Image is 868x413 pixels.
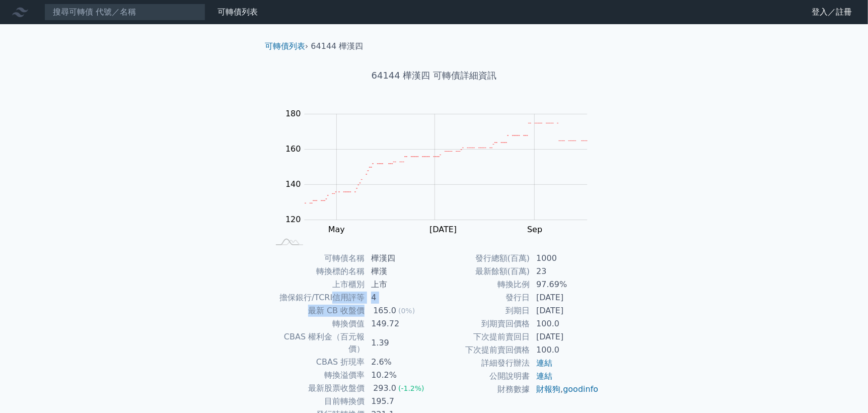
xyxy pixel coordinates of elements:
td: 1.39 [365,330,434,356]
td: 195.7 [365,395,434,408]
td: 100.0 [530,343,599,357]
td: 轉換價值 [269,317,365,330]
tspan: 120 [285,215,301,225]
td: 到期賣回價格 [434,317,530,330]
td: 轉換比例 [434,278,530,291]
td: 發行總額(百萬) [434,252,530,265]
td: 公開說明書 [434,370,530,383]
li: › [265,40,308,52]
tspan: 180 [285,109,301,119]
g: Chart [280,109,603,235]
a: 連結 [536,371,552,381]
div: 293.0 [371,382,398,394]
td: 下次提前賣回日 [434,330,530,343]
a: 財報狗 [536,384,560,394]
td: CBAS 折現率 [269,356,365,369]
td: 詳細發行辦法 [434,357,530,370]
td: CBAS 權利金（百元報價） [269,330,365,356]
td: 10.2% [365,369,434,382]
td: 4 [365,291,434,304]
td: [DATE] [530,330,599,343]
h1: 64144 樺漢四 可轉債詳細資訊 [257,68,611,83]
td: 下次提前賣回價格 [434,343,530,357]
span: (0%) [398,307,415,315]
div: 165.0 [371,305,398,317]
td: 樺漢 [365,265,434,278]
tspan: 160 [285,145,301,154]
tspan: Sep [527,225,542,235]
li: 64144 樺漢四 [311,40,364,52]
td: 目前轉換價 [269,395,365,408]
td: [DATE] [530,291,599,304]
td: 100.0 [530,317,599,330]
td: 財務數據 [434,383,530,396]
td: 上市櫃別 [269,278,365,291]
td: 1000 [530,252,599,265]
input: 搜尋可轉債 代號／名稱 [44,4,205,21]
tspan: 140 [285,180,301,189]
td: 樺漢四 [365,252,434,265]
a: 可轉債列表 [218,7,258,17]
td: 轉換溢價率 [269,369,365,382]
td: 23 [530,265,599,278]
tspan: [DATE] [429,225,457,235]
td: 最新股票收盤價 [269,382,365,395]
a: goodinfo [563,384,598,394]
a: 登入／註冊 [804,4,860,20]
td: 最新餘額(百萬) [434,265,530,278]
td: [DATE] [530,304,599,317]
td: 149.72 [365,317,434,330]
td: 上市 [365,278,434,291]
td: 可轉債名稱 [269,252,365,265]
td: 到期日 [434,304,530,317]
iframe: Chat Widget [818,365,868,413]
a: 連結 [536,358,552,368]
div: 聊天小工具 [818,365,868,413]
td: 最新 CB 收盤價 [269,304,365,317]
td: 2.6% [365,356,434,369]
span: (-1.2%) [398,384,424,392]
td: , [530,383,599,396]
td: 發行日 [434,291,530,304]
tspan: May [328,225,345,235]
td: 擔保銀行/TCRI信用評等 [269,291,365,304]
a: 可轉債列表 [265,41,305,51]
td: 97.69% [530,278,599,291]
td: 轉換標的名稱 [269,265,365,278]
